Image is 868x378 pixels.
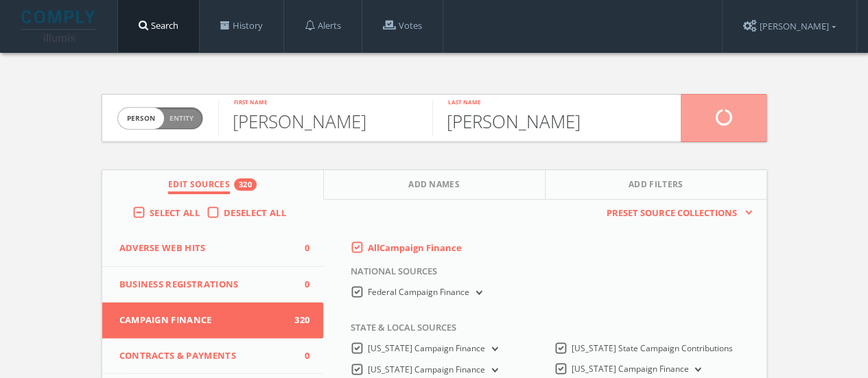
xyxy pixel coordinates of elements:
span: [US_STATE] State Campaign Contributions [572,342,733,354]
button: Add Filters [546,170,766,200]
button: Preset Source Collections [600,206,752,220]
button: Contracts & Payments0 [102,338,324,375]
span: Contracts & Payments [119,349,290,363]
span: State & Local Sources [340,321,456,342]
button: [US_STATE] Campaign Finance [485,364,500,377]
button: Campaign Finance320 [102,303,324,338]
span: 320 [289,314,309,327]
span: All Campaign Finance [368,241,462,254]
span: Edit Sources [168,178,230,194]
button: Adverse Web Hits0 [102,231,324,267]
button: [US_STATE] Campaign Finance [485,343,500,355]
span: person [118,108,164,129]
button: [US_STATE] Campaign Finance [689,364,704,376]
button: Business Registrations0 [102,267,324,303]
button: Federal Campaign Finance [469,287,484,299]
button: Add Names [324,170,546,200]
span: Adverse Web Hits [119,241,290,255]
span: Add Filters [629,178,683,194]
span: [US_STATE] Campaign Finance [368,342,485,354]
span: 0 [289,241,309,255]
span: Entity [169,113,193,123]
span: Deselect All [224,206,286,219]
span: 0 [289,349,309,363]
div: 320 [234,178,257,191]
span: National Sources [340,265,437,285]
button: Edit Sources320 [102,170,324,200]
img: illumis [21,10,98,42]
span: Add Names [408,178,460,194]
span: Preset Source Collections [600,206,744,220]
span: [US_STATE] Campaign Finance [572,363,689,375]
span: Business Registrations [119,278,290,292]
span: 0 [289,278,309,292]
span: [US_STATE] Campaign Finance [368,364,485,375]
span: Select All [150,206,200,219]
span: Federal Campaign Finance [368,286,469,298]
span: Campaign Finance [119,314,290,327]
